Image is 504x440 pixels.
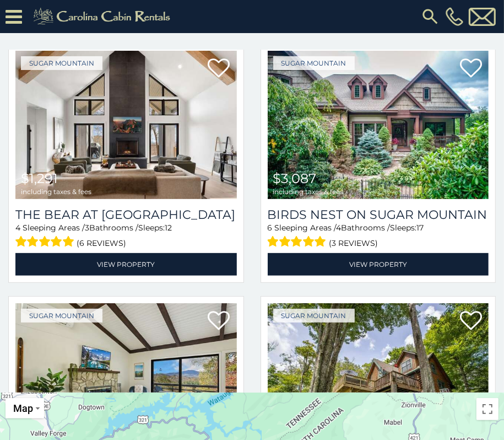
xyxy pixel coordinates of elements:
img: Birds Nest On Sugar Mountain [268,51,489,199]
a: The Bear At [GEOGRAPHIC_DATA] [15,207,237,222]
span: 6 [268,223,273,233]
span: $1,291 [21,170,58,186]
span: (3 reviews) [329,236,378,250]
a: Sugar Mountain [273,56,355,70]
span: including taxes & fees [273,188,344,195]
div: Sleeping Areas / Bathrooms / Sleeps: [268,222,489,250]
a: The Bear At Sugar Mountain $1,291 including taxes & fees [15,51,237,199]
a: Sugar Mountain [273,309,355,323]
a: Add to favorites [460,310,482,333]
span: Map [13,403,33,414]
button: Change map style [6,398,44,418]
a: Sugar Mountain [21,309,102,323]
a: Birds Nest On Sugar Mountain $3,087 including taxes & fees [268,51,489,199]
div: Sleeping Areas / Bathrooms / Sleeps: [15,222,237,250]
span: 4 [15,223,20,233]
img: search-regular.svg [420,7,440,26]
span: 4 [337,223,342,233]
img: Khaki-logo.png [28,6,180,28]
a: Sugar Mountain [21,56,102,70]
h3: The Bear At Sugar Mountain [15,207,237,222]
img: The Bear At Sugar Mountain [15,51,237,199]
span: $3,087 [273,170,317,186]
a: Add to favorites [208,310,230,333]
span: 12 [165,223,172,233]
a: View Property [268,253,489,276]
span: 17 [417,223,424,233]
a: View Property [15,253,237,276]
a: [PHONE_NUMBER] [443,7,466,26]
span: (6 reviews) [77,236,127,250]
a: Add to favorites [460,57,482,81]
button: Toggle fullscreen view [476,398,498,420]
a: Add to favorites [208,57,230,81]
span: 3 [85,223,89,233]
span: including taxes & fees [21,188,91,195]
a: Birds Nest On Sugar Mountain [268,207,489,222]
